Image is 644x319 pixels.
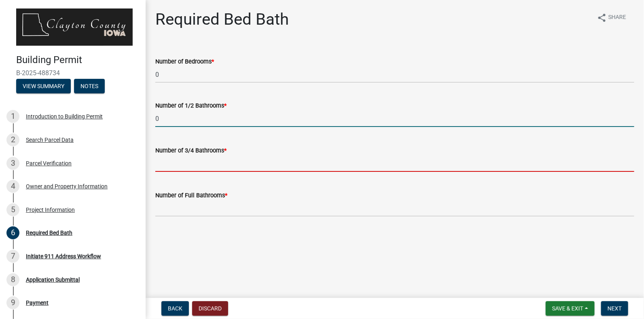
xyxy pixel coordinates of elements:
div: 6 [6,226,19,239]
span: Save & Exit [552,305,583,312]
button: Back [161,301,189,316]
div: 5 [6,203,19,216]
div: Initiate 911 Address Workflow [26,254,101,259]
div: 4 [6,180,19,193]
button: Discard [192,301,228,316]
button: Next [601,301,628,316]
div: 1 [6,110,19,123]
label: Number of Bedrooms [155,59,214,65]
span: Share [608,13,626,23]
div: 3 [6,157,19,170]
h1: Required Bed Bath [155,10,289,29]
div: Application Submittal [26,277,80,283]
label: Number of 3/4 Bathrooms [155,148,227,154]
div: Parcel Verification [26,161,72,166]
h4: Building Permit [16,54,139,66]
button: Save & Exit [546,301,595,316]
span: Back [168,305,182,312]
wm-modal-confirm: Summary [16,83,71,90]
label: Number of Full Bathrooms [155,193,227,199]
button: shareShare [591,10,633,25]
div: Required Bed Bath [26,230,72,236]
button: View Summary [16,79,71,93]
label: Number of 1/2 Bathrooms [155,103,227,109]
img: Clayton County, Iowa [16,8,133,46]
div: Introduction to Building Permit [26,114,103,119]
wm-modal-confirm: Notes [74,83,105,90]
span: Next [608,305,622,312]
div: Payment [26,300,49,306]
div: Project Information [26,207,75,213]
div: Search Parcel Data [26,137,74,143]
span: B-2025-488734 [16,69,129,77]
div: Owner and Property Information [26,184,108,189]
div: 2 [6,133,19,146]
div: 7 [6,250,19,263]
div: 8 [6,273,19,286]
div: 9 [6,296,19,309]
i: share [597,13,607,23]
button: Notes [74,79,105,93]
